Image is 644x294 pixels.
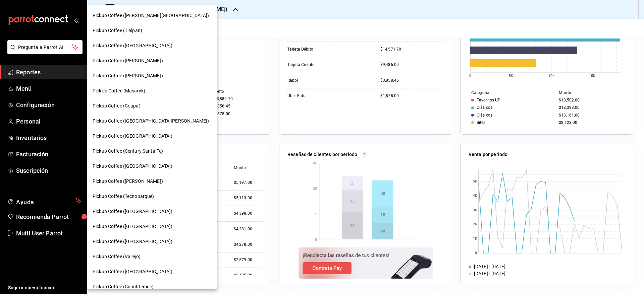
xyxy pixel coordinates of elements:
span: Pickup Coffee (Century Santa Fe) [93,148,163,155]
div: Pickup Coffee ([GEOGRAPHIC_DATA][PERSON_NAME]) [87,114,217,129]
span: Pickup Coffee ([PERSON_NAME][GEOGRAPHIC_DATA]) [93,12,209,19]
div: Pickup Coffee ([PERSON_NAME][GEOGRAPHIC_DATA]) [87,8,217,23]
span: Pickup Coffee ([PERSON_NAME]) [93,72,163,79]
span: Pickup Coffee ([GEOGRAPHIC_DATA]) [93,133,172,140]
div: Pickup Coffee ([PERSON_NAME]) [87,68,217,83]
div: Pickup Coffee ([GEOGRAPHIC_DATA]) [87,159,217,174]
span: Pickup Coffee ([GEOGRAPHIC_DATA]) [93,42,172,49]
div: Pickup Coffee (Tecnoparque) [87,189,217,204]
div: Pickup Coffee (Coapa) [87,98,217,114]
span: Pickup Coffee ([GEOGRAPHIC_DATA][PERSON_NAME]) [93,118,209,125]
div: Pickup Coffee (Tlalpan) [87,23,217,38]
span: Pickup Coffee ([PERSON_NAME]) [93,57,163,64]
span: Pickup Coffee (Tecnoparque) [93,193,154,200]
div: Pickup Coffee ([GEOGRAPHIC_DATA]) [87,129,217,144]
span: Pickup Coffee ([GEOGRAPHIC_DATA]) [93,238,172,245]
span: Pickup Coffee ([GEOGRAPHIC_DATA]) [93,268,172,275]
span: Pickup Coffee ([PERSON_NAME]) [93,178,163,185]
span: PickUp Coffee (Masaryk) [93,87,145,94]
span: Pickup Coffee (Tlalpan) [93,27,142,34]
div: Pickup Coffee (Century Santa Fe) [87,144,217,159]
div: Pickup Coffee ([GEOGRAPHIC_DATA]) [87,204,217,219]
div: Pickup Coffee ([GEOGRAPHIC_DATA]) [87,219,217,234]
span: Pickup Coffee ([GEOGRAPHIC_DATA]) [93,223,172,230]
span: Pickup Coffee (Vallejo) [93,253,141,260]
span: Pickup Coffee (Coapa) [93,102,141,109]
div: Pickup Coffee ([GEOGRAPHIC_DATA]) [87,38,217,53]
span: Pickup Coffee (Cuauhtemoc) [93,283,154,290]
span: Pickup Coffee ([GEOGRAPHIC_DATA]) [93,208,172,215]
span: Pickup Coffee ([GEOGRAPHIC_DATA]) [93,163,172,170]
div: PickUp Coffee (Masaryk) [87,83,217,98]
div: Pickup Coffee (Vallejo) [87,249,217,264]
div: Pickup Coffee ([PERSON_NAME]) [87,174,217,189]
div: Pickup Coffee ([PERSON_NAME]) [87,53,217,68]
div: Pickup Coffee ([GEOGRAPHIC_DATA]) [87,264,217,279]
div: Pickup Coffee ([GEOGRAPHIC_DATA]) [87,234,217,249]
